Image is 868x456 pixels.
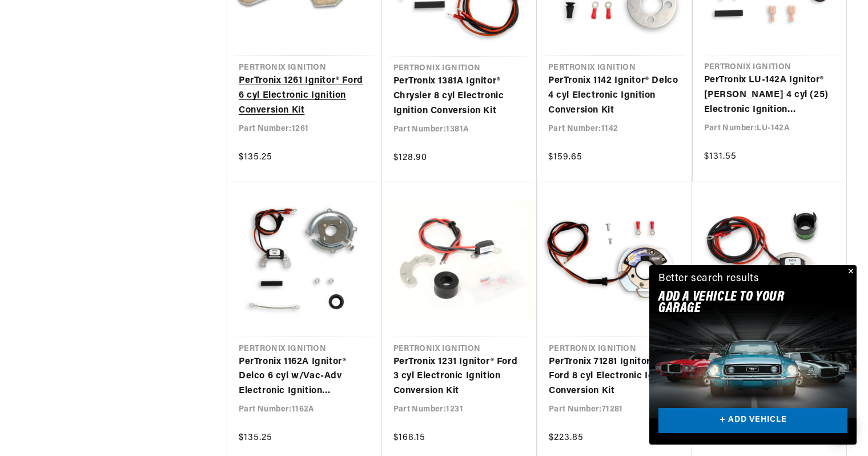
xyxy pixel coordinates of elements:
a: PerTronix 1381A Ignitor® Chrysler 8 cyl Electronic Ignition Conversion Kit [393,74,526,118]
h2: Add A VEHICLE to your garage [658,291,819,315]
a: PerTronix LU-142A Ignitor® [PERSON_NAME] 4 cyl (25) Electronic Ignition Conversion Kit [704,73,835,117]
a: PerTronix 71281 Ignitor® III Ford 8 cyl Electronic Ignition Conversion Kit [549,355,681,399]
a: PerTronix 1142 Ignitor® Delco 4 cyl Electronic Ignition Conversion Kit [548,74,680,118]
a: + ADD VEHICLE [658,408,847,434]
div: Better search results [658,271,759,287]
button: Close [843,265,857,279]
a: PerTronix 1261 Ignitor® Ford 6 cyl Electronic Ignition Conversion Kit [239,74,371,118]
a: PerTronix 1231 Ignitor® Ford 3 cyl Electronic Ignition Conversion Kit [393,355,525,399]
a: PerTronix 1162A Ignitor® Delco 6 cyl w/Vac-Adv Electronic Ignition Conversion Kit [239,355,371,399]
